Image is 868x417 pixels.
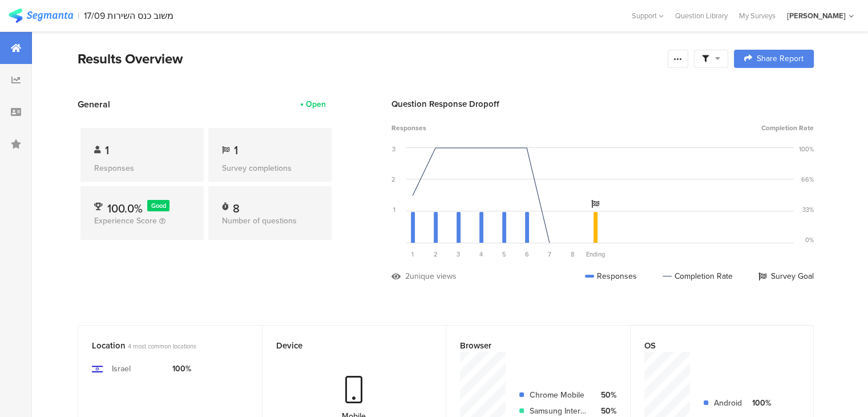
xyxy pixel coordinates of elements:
div: 0% [805,235,814,244]
span: 4 [479,250,483,259]
div: Location [92,339,229,352]
div: Chrome Mobile [530,389,587,401]
div: Responses [94,162,190,174]
div: [PERSON_NAME] [787,10,846,21]
span: General [78,98,110,111]
span: 1 [105,142,109,159]
a: Question Library [669,10,733,21]
span: 1 [411,250,414,259]
i: Survey Goal [591,200,599,208]
a: My Surveys [733,10,781,21]
div: Question Response Dropoff [391,98,814,110]
div: 50% [596,389,616,401]
div: Israel [112,363,131,375]
div: 2 [405,270,410,282]
div: Open [306,98,326,110]
img: segmanta logo [9,9,73,23]
div: 3 [392,145,395,154]
div: Samsung Internet [530,405,587,417]
div: Survey Goal [758,270,814,282]
div: 100% [751,397,771,409]
span: Share Report [757,55,804,63]
div: 33% [802,205,814,214]
div: unique views [410,270,457,282]
div: Android [714,397,742,409]
div: Ending [584,250,607,259]
span: Experience Score [94,215,157,227]
div: 1 [393,205,395,214]
div: 100% [172,363,191,375]
div: Support [632,7,664,25]
div: 8 [233,200,240,211]
span: Completion Rate [761,123,814,133]
div: Completion Rate [663,270,733,282]
div: Device [276,339,414,352]
span: 2 [434,250,438,259]
div: OS [644,339,781,352]
span: 7 [548,250,551,259]
div: 2 [391,175,395,184]
div: 50% [596,405,616,417]
div: Responses [585,270,637,282]
span: Good [151,201,166,210]
div: 100% [799,145,814,154]
div: Survey completions [222,162,318,174]
span: 3 [457,250,460,259]
div: 66% [801,175,814,184]
div: משוב כנס השירות 17/09 [84,10,173,21]
span: Responses [391,123,426,133]
span: 4 most common locations [128,342,196,351]
span: Number of questions [222,215,297,227]
span: 5 [502,250,506,259]
span: 6 [525,250,529,259]
span: 1 [234,142,238,159]
span: 8 [571,250,574,259]
span: 100.0% [107,200,143,217]
div: Browser [460,339,597,352]
div: | [78,9,79,22]
div: Results Overview [78,49,662,69]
